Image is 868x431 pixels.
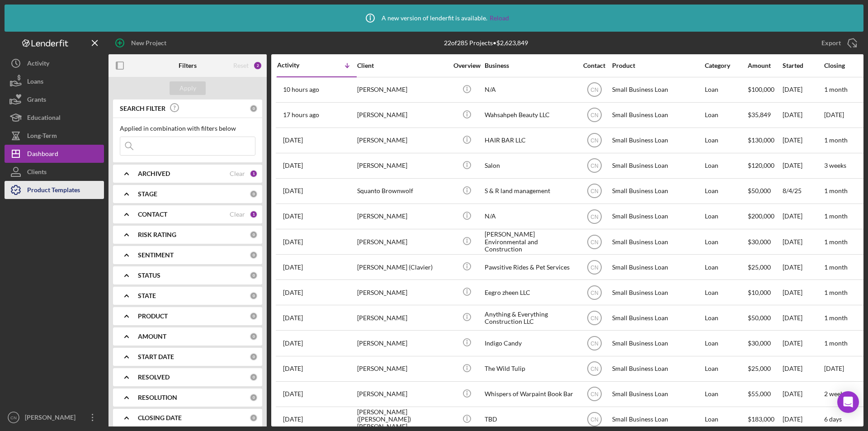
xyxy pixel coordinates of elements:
div: [PERSON_NAME] [357,128,448,152]
div: [DATE] [783,280,823,304]
div: Salon [485,154,575,178]
button: New Project [108,34,175,52]
b: CLOSING DATE [138,414,182,422]
div: Small Business Loan [612,103,703,127]
div: Client [357,62,448,69]
div: [DATE] [783,331,823,355]
div: Business [485,62,575,69]
b: STATUS [138,272,160,279]
div: HAIR BAR LLC [485,128,575,152]
time: 2025-08-12 21:27 [283,111,319,118]
div: [PERSON_NAME] [357,280,448,304]
time: 2025-07-27 17:34 [283,365,303,372]
div: Loan [705,154,747,178]
button: Educational [5,109,104,127]
button: Apply [170,81,206,95]
div: Small Business Loan [612,128,703,152]
text: CN [590,188,598,194]
text: CN [590,289,598,296]
div: Contact [577,62,611,69]
time: 2025-07-24 13:03 [283,390,303,398]
time: 2025-08-04 14:30 [283,187,303,194]
button: Long-Term [5,127,104,145]
b: PRODUCT [138,313,168,320]
text: CN [590,137,598,144]
div: Small Business Loan [612,230,703,254]
div: [PERSON_NAME] [357,204,448,228]
div: Small Business Loan [612,280,703,304]
b: Filters [179,62,197,69]
time: [DATE] [824,111,844,118]
a: Activity [5,54,104,72]
div: Started [783,62,823,69]
div: Loan [705,357,747,381]
div: $200,000 [748,204,782,228]
b: START DATE [138,353,174,360]
div: 8/4/25 [783,179,823,203]
div: $130,000 [748,128,782,152]
div: [PERSON_NAME] [357,78,448,102]
time: 1 month [824,85,848,93]
time: 2025-08-03 05:01 [283,213,303,220]
text: CN [590,417,598,423]
div: Small Business Loan [612,78,703,102]
div: [DATE] [783,128,823,152]
b: SEARCH FILTER [120,105,165,112]
text: CN [590,213,598,220]
time: 2025-08-13 04:10 [283,86,319,93]
div: [DATE] [783,255,823,279]
div: Loan [705,179,747,203]
div: $10,000 [748,280,782,304]
button: Clients [5,163,104,181]
text: CN [590,239,598,245]
div: [DATE] [783,357,823,381]
div: $30,000 [748,331,782,355]
div: Clients [27,163,47,183]
div: Dashboard [27,145,58,165]
div: [PERSON_NAME] [357,230,448,254]
div: 0 [250,231,258,239]
div: Small Business Loan [612,306,703,330]
div: Small Business Loan [612,331,703,355]
div: Product [612,62,703,69]
div: 0 [250,332,258,341]
div: Applied in combination with filters below [120,125,255,132]
time: 2025-07-29 20:10 [283,340,303,347]
div: [PERSON_NAME] Environmental and Construction [485,230,575,254]
div: [DATE] [783,230,823,254]
div: Educational [27,109,61,129]
a: Grants [5,90,104,109]
div: Small Business Loan [612,255,703,279]
div: [DATE] [783,78,823,102]
text: CN [590,341,598,347]
div: Anything & Everything Construction LLC [485,306,575,330]
div: 22 of 285 Projects • $2,623,849 [444,39,528,47]
div: 1 [250,170,258,178]
div: A new version of lenderfit is available. [359,7,509,29]
div: Small Business Loan [612,154,703,178]
time: 2025-08-01 14:07 [283,238,303,246]
button: Product Templates [5,181,104,199]
div: $120,000 [748,154,782,178]
div: [DATE] [783,154,823,178]
text: CN [10,415,17,420]
div: $100,000 [748,78,782,102]
div: $35,849 [748,103,782,127]
div: Loans [27,72,43,93]
text: CN [590,315,598,321]
button: CN[PERSON_NAME] [5,408,104,426]
div: N/A [485,78,575,102]
div: [DATE] [783,204,823,228]
text: CN [590,391,598,398]
div: $50,000 [748,306,782,330]
div: Wahsahpeh Beauty LLC [485,103,575,127]
time: 1 month [824,136,848,144]
time: 2025-07-30 22:45 [283,264,303,271]
div: [DATE] [783,382,823,406]
time: 1 month [824,289,848,296]
div: [PERSON_NAME] [357,306,448,330]
button: Export [812,34,863,52]
div: $50,000 [748,179,782,203]
b: STATE [138,292,156,299]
